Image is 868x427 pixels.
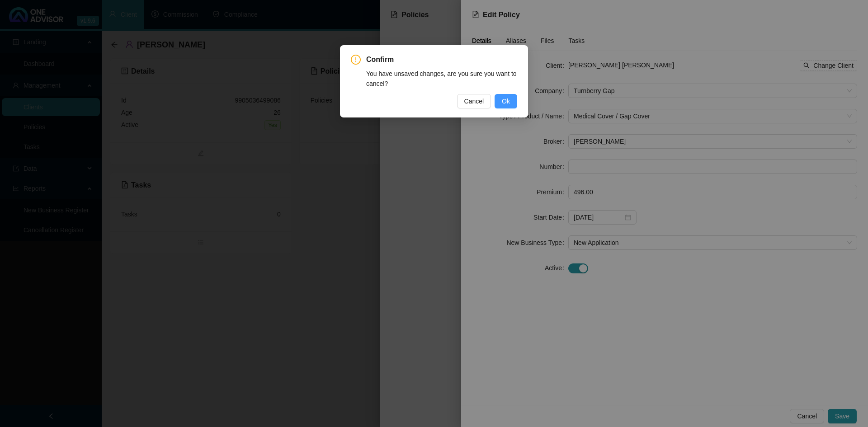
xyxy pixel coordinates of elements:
[366,54,517,65] span: Confirm
[502,96,510,106] span: Ok
[457,94,491,108] button: Cancel
[351,55,361,65] span: exclamation-circle
[464,96,484,106] span: Cancel
[366,69,517,89] div: You have unsaved changes, are you sure you want to cancel?
[495,94,517,108] button: Ok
